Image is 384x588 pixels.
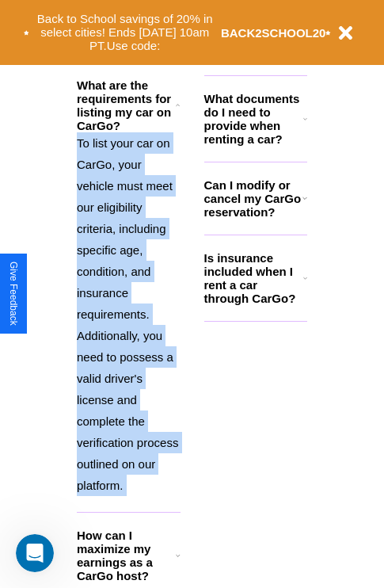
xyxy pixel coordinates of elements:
iframe: Intercom live chat [16,534,54,572]
h3: Is insurance included when I rent a car through CarGo? [204,251,303,305]
h3: What are the requirements for listing my car on CarGo? [77,78,176,132]
h3: What documents do I need to provide when renting a car? [204,92,304,146]
b: BACK2SCHOOL20 [221,26,326,40]
h3: How can I maximize my earnings as a CarGo host? [77,529,176,582]
h3: Can I modify or cancel my CarGo reservation? [204,178,302,219]
button: Back to School savings of 20% in select cities! Ends [DATE] 10am PT.Use code: [29,8,221,57]
p: To list your car on CarGo, your vehicle must meet our eligibility criteria, including specific ag... [77,132,181,496]
div: Give Feedback [8,262,19,326]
